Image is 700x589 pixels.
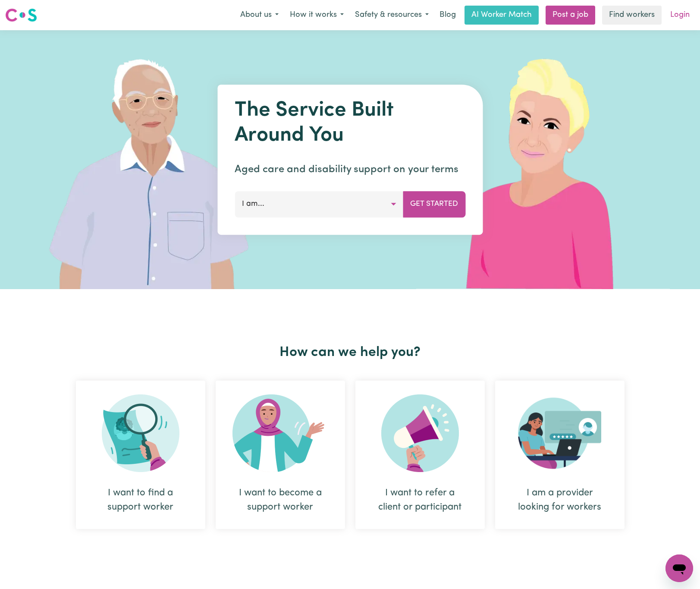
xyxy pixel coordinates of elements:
[235,98,465,148] h1: The Service Built Around You
[602,6,662,25] a: Find workers
[232,394,328,472] img: Become Worker
[102,394,179,472] img: Search
[355,381,485,529] div: I want to refer a client or participant
[235,162,465,177] p: Aged care and disability support on your terms
[349,6,434,24] button: Safety & resources
[434,6,461,25] a: Blog
[403,191,465,217] button: Get Started
[76,381,205,529] div: I want to find a support worker
[5,5,37,25] a: Careseekers logo
[235,6,284,24] button: About us
[376,486,464,514] div: I want to refer a client or participant
[235,191,403,217] button: I am...
[546,6,595,25] a: Post a job
[284,6,349,24] button: How it works
[516,486,604,514] div: I am a provider looking for workers
[465,6,539,25] a: AI Worker Match
[665,6,695,25] a: Login
[236,486,324,514] div: I want to become a support worker
[216,381,345,529] div: I want to become a support worker
[665,554,693,582] iframe: Button to launch messaging window
[97,486,185,514] div: I want to find a support worker
[5,7,37,23] img: Careseekers logo
[495,381,625,529] div: I am a provider looking for workers
[381,394,459,472] img: Refer
[518,394,602,472] img: Provider
[71,344,630,361] h2: How can we help you?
